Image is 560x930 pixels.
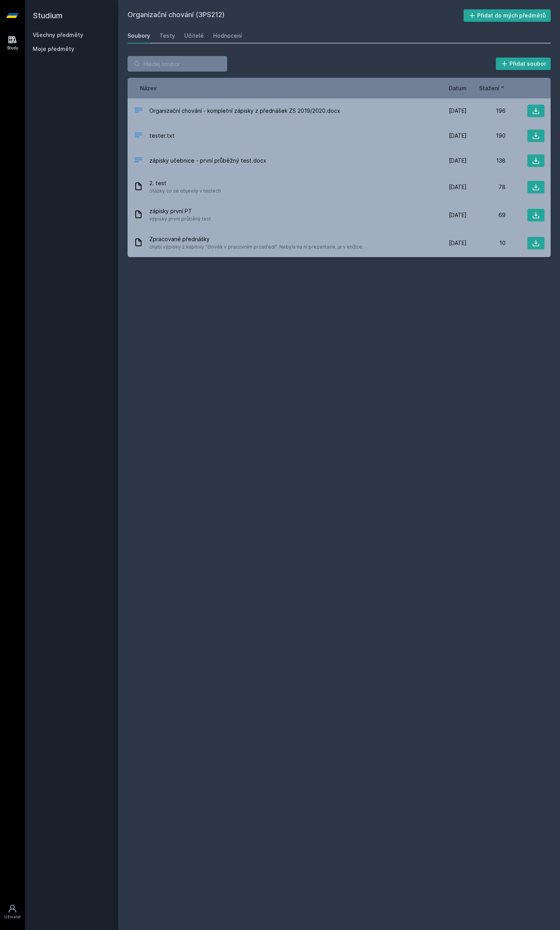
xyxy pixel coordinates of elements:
a: Hodnocení [213,28,242,44]
div: TXT [134,130,143,142]
div: Uživatel [4,914,21,920]
button: Přidat do mých předmětů [464,9,551,22]
div: DOCX [134,155,143,166]
h2: Organizační chování (3PS212) [128,9,464,22]
span: [DATE] [449,211,467,219]
button: Stažení [479,84,506,92]
a: Uživatel [2,900,23,924]
span: Moje předměty [33,45,74,53]
input: Hledej soubor [128,56,227,72]
div: 138 [467,157,506,165]
span: chybí výpisky z kapitoly "člověk v pracovním prostředí". Nebyla na ní prezentace, je v knížce. [149,243,363,251]
span: zápisky první PT [149,207,211,215]
span: otázky co se objevily v testech [149,187,221,195]
div: Soubory [128,32,150,40]
div: 69 [467,211,506,219]
span: [DATE] [449,132,467,140]
span: [DATE] [449,239,467,247]
div: 78 [467,183,506,191]
button: Datum [449,84,467,92]
a: Všechny předměty [33,32,83,38]
span: Organizační chování - kompletní zápisky z přednášek ZS 2019/2020.docx [149,107,340,115]
div: DOCX [134,105,143,117]
a: Testy [159,28,175,44]
div: 190 [467,132,506,140]
span: 2. test [149,179,221,187]
button: Název [140,84,157,92]
span: tester.txt [149,132,175,140]
div: Učitelé [184,32,204,40]
div: 196 [467,107,506,115]
div: Testy [159,32,175,40]
button: Přidat soubor [496,58,551,70]
span: Stažení [479,84,499,92]
div: 10 [467,239,506,247]
div: Study [7,45,18,51]
a: Učitelé [184,28,204,44]
a: Study [2,31,23,55]
span: výpisky první průběný test [149,215,211,223]
span: zápisky učebnice - první průběžný test.docx [149,157,266,165]
span: [DATE] [449,107,467,115]
a: Soubory [128,28,150,44]
div: Hodnocení [213,32,242,40]
span: Zpracované přednášky [149,235,363,243]
span: [DATE] [449,157,467,165]
span: [DATE] [449,183,467,191]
